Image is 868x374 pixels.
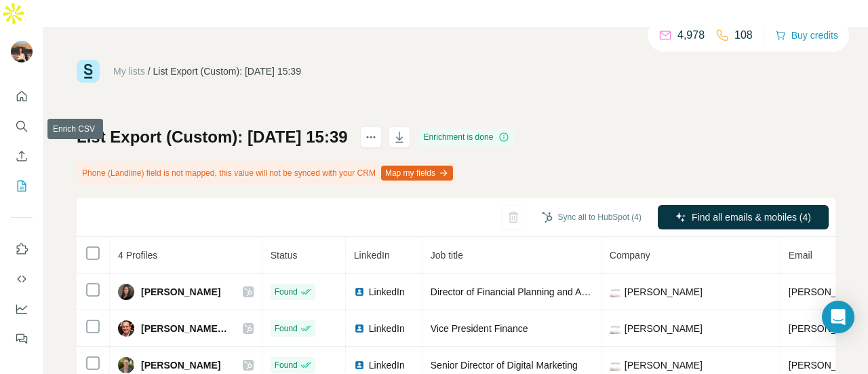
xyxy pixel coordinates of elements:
[271,250,298,261] span: Status
[610,323,620,334] img: company-logo
[11,114,33,138] button: Search
[420,129,514,145] div: Enrichment is done
[610,360,620,371] img: company-logo
[369,322,405,335] span: LinkedIn
[625,285,703,299] span: [PERSON_NAME]
[118,320,134,337] img: Avatar
[677,27,705,43] p: 4,978
[11,326,33,351] button: Feedback
[734,27,753,43] p: 108
[11,144,33,168] button: Enrich CSV
[11,41,33,62] img: Avatar
[354,323,365,334] img: LinkedIn logo
[11,174,33,198] button: My lists
[431,250,463,261] span: Job title
[11,84,33,109] button: Quick start
[275,359,298,371] span: Found
[360,126,382,148] button: actions
[77,126,348,148] h1: List Export (Custom): [DATE] 15:39
[11,237,33,261] button: Use Surfe on LinkedIn
[148,64,151,78] li: /
[77,162,456,185] div: Phone (Landline) field is not mapped, this value will not be synced with your CRM
[141,322,229,335] span: [PERSON_NAME], CPA
[354,286,365,297] img: LinkedIn logo
[532,207,651,227] button: Sync all to HubSpot (4)
[431,286,610,297] span: Director of Financial Planning and Analysis
[141,358,220,372] span: [PERSON_NAME]
[431,360,578,371] span: Senior Director of Digital Marketing
[369,285,405,299] span: LinkedIn
[113,66,145,77] a: My lists
[354,360,365,371] img: LinkedIn logo
[118,284,134,300] img: Avatar
[381,166,453,181] button: Map my fields
[692,210,811,224] span: Find all emails & mobiles (4)
[118,250,157,261] span: 4 Profiles
[275,286,298,298] span: Found
[789,250,812,261] span: Email
[625,322,703,335] span: [PERSON_NAME]
[775,26,838,45] button: Buy credits
[610,286,620,297] img: company-logo
[11,297,33,321] button: Dashboard
[354,250,390,261] span: LinkedIn
[431,323,528,334] span: Vice President Finance
[141,285,220,299] span: [PERSON_NAME]
[275,322,298,335] span: Found
[11,267,33,291] button: Use Surfe API
[369,358,405,372] span: LinkedIn
[153,64,301,78] div: List Export (Custom): [DATE] 15:39
[822,301,854,333] div: Open Intercom Messenger
[658,205,829,229] button: Find all emails & mobiles (4)
[625,358,703,372] span: [PERSON_NAME]
[77,60,100,83] img: Surfe Logo
[118,357,134,373] img: Avatar
[610,250,650,261] span: Company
